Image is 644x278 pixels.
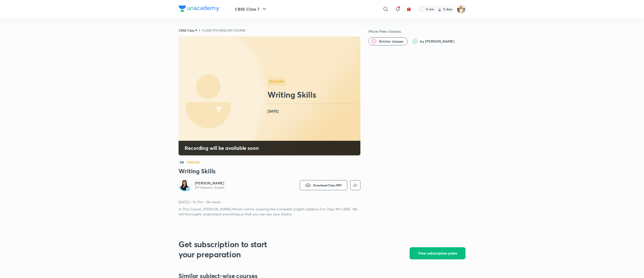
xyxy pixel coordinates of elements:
[185,145,259,151] h4: Recording will be available soon
[300,180,347,190] button: Download Class PDF
[407,7,411,11] img: avatar
[180,180,190,190] img: Avatar
[418,251,457,256] span: View subscription plans
[410,37,459,45] button: by Lisha Thakur
[368,28,465,34] h5: More free classes
[232,4,270,14] button: CBSE Class 7
[368,37,408,45] button: Similar classes
[267,108,358,115] h4: [DATE]
[267,90,358,100] h2: Writing Skills
[186,187,190,191] img: badge
[179,6,219,12] img: Company Logo
[195,181,225,186] a: [PERSON_NAME]
[179,159,185,165] span: EN
[179,239,282,259] h2: Get subscription to start your preparation
[179,200,360,205] p: [DATE] • 1h 17m • 86 views
[405,5,413,13] button: avatar
[179,6,219,13] a: Company Logo
[195,186,225,190] p: 297 followers • English
[410,247,465,259] button: View subscription plans
[313,183,342,187] span: Download Class PDF
[379,39,403,44] span: Similar classes
[179,207,360,217] p: In This Course, [PERSON_NAME] Ma'am will be covering the Complete English Syllabus For Class 9th ...
[202,28,245,32] a: CLASS 9TH ENGLISH COURSE
[437,7,442,12] img: streak
[179,167,360,175] h3: Writing Skills
[457,5,465,13] img: Chandrakant Deshmukh
[420,39,455,44] span: by Lisha Thakur
[179,179,191,191] a: Avatarbadge
[179,28,197,32] a: CBSE Class 9
[187,161,200,164] h4: English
